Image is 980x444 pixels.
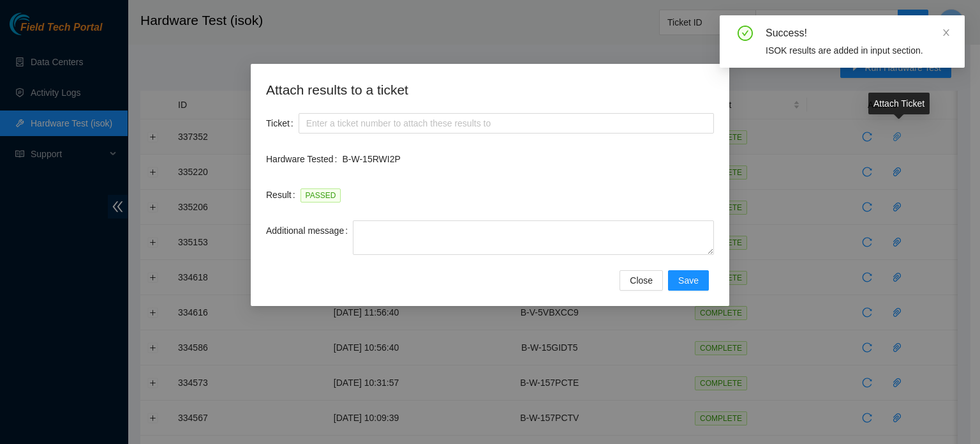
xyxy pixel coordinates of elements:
span: close [942,28,951,37]
span: Result [266,188,292,202]
span: Hardware Tested [266,152,334,166]
div: ISOK results are added in input section. [766,43,949,57]
input: Enter a ticket number to attach these results to [299,113,714,134]
p: B-W-15RWI2P [342,152,714,166]
span: Ticket [266,116,290,130]
h2: Attach results to a ticket [266,79,714,100]
button: Save [668,270,709,291]
span: Save [678,273,699,287]
button: Close [620,270,663,291]
span: PASSED [301,188,341,203]
span: Additional message [266,224,344,238]
span: check-circle [738,26,753,41]
span: Close [630,273,653,287]
div: Success! [766,26,949,41]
